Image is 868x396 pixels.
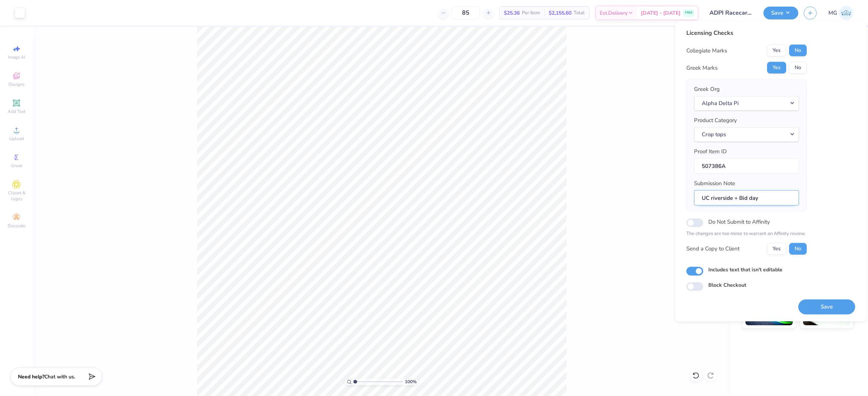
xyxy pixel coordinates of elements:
[789,243,807,254] button: No
[839,6,853,20] img: Mary Grace
[789,62,807,74] button: No
[708,265,782,273] label: Includes text that isn't editable
[767,45,786,56] button: Yes
[828,6,853,20] a: MG
[694,147,727,156] label: Proof Item ID
[8,54,25,60] span: Image AI
[686,245,740,253] div: Send a Copy to Client
[686,63,718,72] div: Greek Marks
[694,116,737,125] label: Product Category
[8,81,25,87] span: Designs
[8,109,25,114] span: Add Text
[522,9,540,17] span: Per Item
[798,299,855,314] button: Save
[686,46,727,55] div: Collegiate Marks
[504,9,520,17] span: $25.36
[704,5,758,20] input: Untitled Design
[44,373,75,380] span: Chat with us.
[574,9,585,17] span: Total
[451,6,480,19] input: – –
[828,9,837,17] span: MG
[8,223,25,229] span: Decorate
[789,45,807,56] button: No
[600,9,628,17] span: Est. Delivery
[694,96,799,111] button: Alpha Delta Pi
[4,190,29,202] span: Clipart & logos
[11,163,22,169] span: Greek
[694,85,720,93] label: Greek Org
[685,10,693,15] span: FREE
[9,136,24,142] span: Upload
[767,62,786,74] button: Yes
[18,373,44,380] strong: Need help?
[686,29,807,37] div: Licensing Checks
[763,7,798,19] button: Save
[549,9,571,17] span: $2,155.60
[405,378,417,385] span: 100 %
[694,190,799,206] input: Add a note for Affinity
[708,281,746,289] label: Block Checkout
[694,127,799,142] button: Crop tops
[694,179,735,188] label: Submission Note
[641,9,680,17] span: [DATE] - [DATE]
[686,230,807,238] p: The changes are too minor to warrant an Affinity review.
[767,243,786,254] button: Yes
[708,217,770,227] label: Do Not Submit to Affinity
